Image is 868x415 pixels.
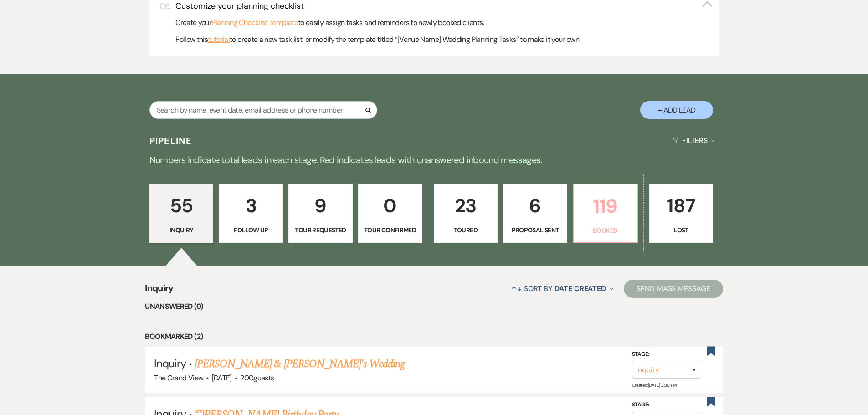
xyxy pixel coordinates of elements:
[106,153,762,167] p: Numbers indicate total leads in each stage. Red indicates leads with unanswered inbound messages.
[175,17,713,29] p: Create your to easily assign tasks and reminders to newly booked clients.
[211,17,298,29] a: Planning Checklist Template
[440,225,492,235] p: Toured
[655,225,708,235] p: Lost
[632,400,700,410] label: Stage:
[508,277,617,301] button: Sort By Date Created
[225,225,277,235] p: Follow Up
[573,184,638,243] a: 119Booked
[434,184,498,243] a: 23Toured
[579,225,632,236] p: Booked
[240,373,274,383] span: 200 guests
[175,0,713,12] button: Customize your planning checklist
[555,284,606,293] span: Date Created
[511,284,522,293] span: ↑↓
[225,190,277,221] p: 3
[155,225,208,235] p: Inquiry
[358,184,422,243] a: 0Tour Confirmed
[632,349,700,359] label: Stage:
[364,190,416,221] p: 0
[175,34,713,46] p: Follow this to create a new task list, or modify the template titled “[Venue Name] Wedding Planni...
[149,134,192,147] h3: Pipeline
[154,373,203,383] span: The Grand View
[208,34,230,46] a: tutorial
[145,331,723,343] li: Bookmarked (2)
[212,373,232,383] span: [DATE]
[145,281,174,301] span: Inquiry
[145,301,723,313] li: Unanswered (0)
[195,356,405,372] a: [PERSON_NAME] & [PERSON_NAME]'s Wedding
[154,356,186,370] span: Inquiry
[149,184,214,243] a: 55Inquiry
[440,190,492,221] p: 23
[632,382,677,388] span: Created: [DATE] 2:30 PM
[509,225,561,235] p: Proposal Sent
[669,128,719,153] button: Filters
[579,191,632,221] p: 119
[649,184,714,243] a: 187Lost
[175,0,304,12] h3: Customize your planning checklist
[655,190,708,221] p: 187
[624,280,723,298] button: Send Mass Message
[640,101,713,119] button: + Add Lead
[294,225,347,235] p: Tour Requested
[155,190,208,221] p: 55
[149,101,377,119] input: Search by name, event date, email address or phone number
[364,225,416,235] p: Tour Confirmed
[509,190,561,221] p: 6
[294,190,347,221] p: 9
[288,184,353,243] a: 9Tour Requested
[503,184,567,243] a: 6Proposal Sent
[219,184,283,243] a: 3Follow Up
